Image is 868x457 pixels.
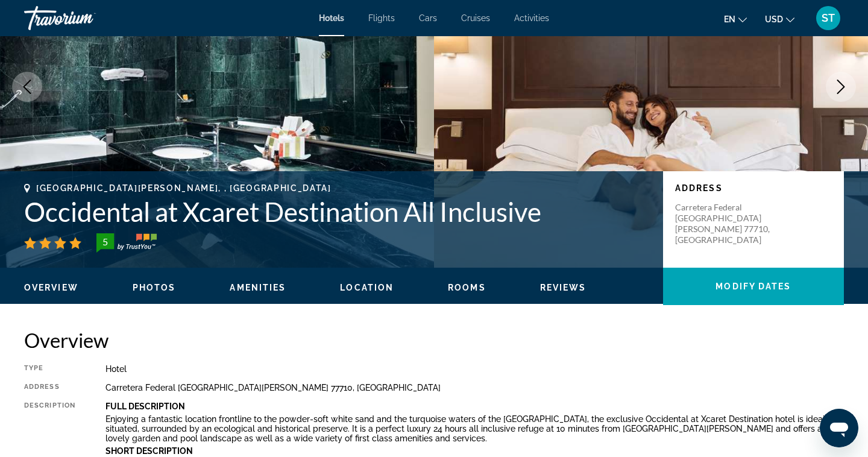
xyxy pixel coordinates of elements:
[340,283,394,292] span: Location
[368,13,395,23] a: Flights
[340,282,394,293] button: Location
[540,282,587,293] button: Reviews
[319,13,344,23] a: Hotels
[93,235,117,249] div: 5
[105,414,844,443] p: Enjoying a fantastic location frontline to the powder-soft white sand and the turquoise waters of...
[36,183,332,193] span: [GEOGRAPHIC_DATA][PERSON_NAME], , [GEOGRAPHIC_DATA]
[675,183,832,193] p: Address
[724,14,735,24] span: en
[105,402,185,411] b: Full Description
[96,233,157,253] img: TrustYou guest rating badge
[461,13,490,23] a: Cruises
[24,2,145,34] a: Travorium
[663,268,844,305] button: Modify Dates
[514,13,549,23] a: Activities
[820,409,858,447] iframe: Button to launch messaging window
[24,282,78,293] button: Overview
[675,202,772,245] p: Carretera Federal [GEOGRAPHIC_DATA][PERSON_NAME] 77710, [GEOGRAPHIC_DATA]
[230,282,286,293] button: Amenities
[822,12,835,24] span: ST
[540,283,587,292] span: Reviews
[448,282,486,293] button: Rooms
[813,5,844,31] button: User Menu
[24,283,78,292] span: Overview
[105,383,844,392] div: Carretera Federal [GEOGRAPHIC_DATA][PERSON_NAME] 77710, [GEOGRAPHIC_DATA]
[765,10,794,28] button: Change currency
[715,282,791,291] span: Modify Dates
[105,364,844,374] div: Hotel
[448,283,486,292] span: Rooms
[724,10,747,28] button: Change language
[230,283,286,292] span: Amenities
[133,282,176,293] button: Photos
[24,328,844,352] h2: Overview
[24,196,651,227] h1: Occidental at Xcaret Destination All Inclusive
[24,383,75,392] div: Address
[24,364,75,374] div: Type
[826,72,856,102] button: Next image
[105,446,193,456] b: Short Description
[765,14,783,24] span: USD
[419,13,437,23] a: Cars
[12,72,42,102] button: Previous image
[133,283,176,292] span: Photos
